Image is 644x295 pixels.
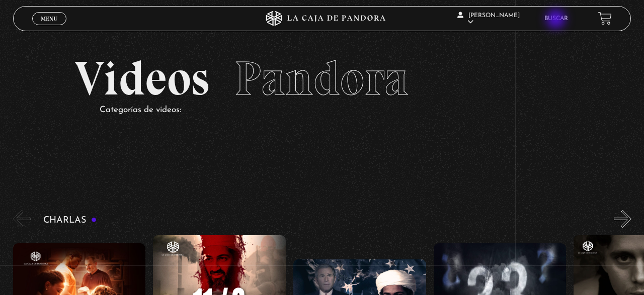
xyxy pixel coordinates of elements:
button: Next [614,210,631,228]
h3: Charlas [43,216,97,225]
span: Menu [41,16,57,22]
a: Buscar [544,16,568,22]
span: Pandora [234,50,409,107]
button: Previous [13,210,31,228]
span: [PERSON_NAME] [457,13,520,25]
h2: Videos [74,55,569,103]
a: View your shopping cart [598,12,612,25]
span: Cerrar [38,24,61,31]
p: Categorías de videos: [100,103,569,118]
